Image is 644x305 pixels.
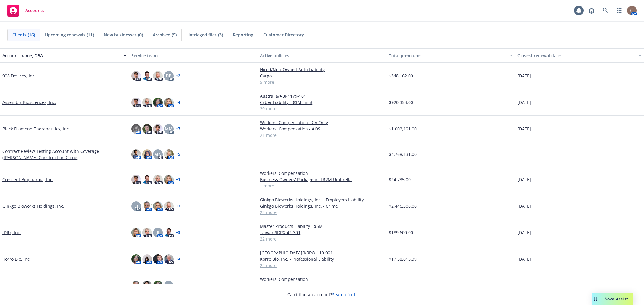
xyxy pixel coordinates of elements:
div: Account name, DBA [2,52,120,59]
span: Customer Directory [263,32,304,38]
a: Taiwan/IDRX-42-301 [260,229,384,236]
a: [GEOGRAPHIC_DATA]/KRRO-110-001 [260,250,384,256]
a: 22 more [260,236,384,242]
a: Hired/Non-Owned Auto Liability [260,66,384,73]
img: photo [153,124,163,134]
span: [DATE] [517,229,531,236]
a: + 4 [176,257,180,261]
img: photo [142,98,152,107]
img: photo [131,149,141,159]
a: Search [599,5,611,17]
span: - [517,151,519,157]
img: photo [131,175,141,184]
a: Crescent Biopharma, Inc. [2,176,53,183]
img: photo [164,149,174,159]
a: Australia/ABI-1179-101 [260,93,384,99]
img: photo [153,254,163,264]
span: [DATE] [517,126,531,132]
img: photo [142,71,152,81]
span: Accounts [25,8,44,13]
span: Can't find an account? [287,291,357,298]
span: Upcoming renewals (11) [45,32,94,38]
a: Workers' Compensation - AOS [260,126,384,132]
span: Archived (5) [153,32,177,38]
a: + 7 [176,127,180,131]
img: photo [164,254,174,264]
a: Lexaria Bioscience Corp [2,282,50,289]
a: + 3 [176,204,180,208]
img: photo [153,201,163,211]
span: [DATE] [517,256,531,262]
img: photo [153,71,163,81]
img: photo [131,71,141,81]
span: $1,158,015.39 [389,256,417,262]
img: photo [153,175,163,184]
a: + 1 [176,178,180,181]
img: photo [142,281,152,291]
a: 22 more [260,262,384,269]
a: Contract Review Testing Account With Coverage ([PERSON_NAME] Construction Clone) [2,148,127,161]
a: Master Products Liability - $5M [260,223,384,229]
span: DB [166,73,171,79]
img: photo [164,228,174,237]
a: + 4 [176,101,180,104]
div: Active policies [260,52,384,59]
a: Workers' Compensation [260,276,384,282]
span: New businesses (0) [104,32,143,38]
span: MM [165,126,173,132]
span: $189,600.00 [389,229,413,236]
a: 21 more [260,132,384,138]
span: [DATE] [517,282,531,289]
a: Cargo [260,73,384,79]
span: $24,735.00 [389,176,411,183]
img: photo [142,254,152,264]
span: [DATE] [517,176,531,183]
a: Assembly Biosciences, Inc. [2,99,56,105]
a: Korro Bio, Inc. [2,256,31,262]
span: $348,162.00 [389,73,413,79]
button: Active policies [258,48,386,63]
a: Black Diamond Therapeutics, Inc. [2,126,70,132]
div: Service team [131,52,255,59]
a: 20 more [260,105,384,112]
span: $4,768,131.00 [389,151,417,157]
img: photo [131,98,141,107]
img: photo [142,124,152,134]
img: photo [164,201,174,211]
a: Report a Bug [585,5,598,17]
span: JJ [157,229,159,236]
div: Total premiums [389,52,506,59]
a: Local Policy - [GEOGRAPHIC_DATA] [260,282,384,289]
a: + 3 [176,231,180,234]
span: $920,353.00 [389,99,413,105]
a: Ginkgo Bioworks Holdings, Inc. - Crime [260,203,384,209]
span: LI [134,203,138,209]
a: Ginkgo Bioworks Holdings, Inc. - Employers Liability [260,197,384,203]
a: 1 more [260,183,384,189]
a: Cyber Liability - $3M Limit [260,99,384,105]
a: IDRx, Inc. [2,229,21,236]
button: Closest renewal date [515,48,644,63]
img: photo [131,228,141,237]
a: Business Owners' Package incl $2M Umbrella [260,176,384,183]
button: Nova Assist [592,293,633,305]
a: Switch app [613,5,625,17]
a: + 5 [176,152,180,156]
img: photo [142,149,152,159]
img: photo [142,175,152,184]
span: $2,446,308.00 [389,203,417,209]
a: Korro Bio, Inc. - Professional Liability [260,256,384,262]
img: photo [131,124,141,134]
span: $279,240.00 [389,282,413,289]
a: 908 Devices, Inc. [2,73,36,79]
div: Closest renewal date [517,52,635,59]
img: photo [131,254,141,264]
span: [DATE] [517,99,531,105]
span: Clients (16) [12,32,35,38]
img: photo [164,98,174,107]
span: [DATE] [517,203,531,209]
